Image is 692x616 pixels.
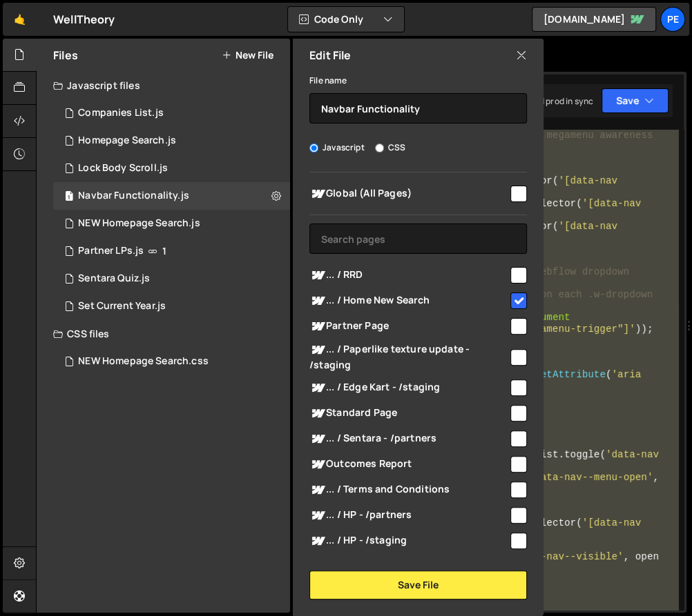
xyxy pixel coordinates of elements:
h2: Edit File [309,48,351,63]
div: Javascript files [37,72,290,99]
span: ... / Edge Kart - /staging [309,379,508,396]
span: ... / HP - /staging [309,533,508,549]
span: 1 [162,246,166,257]
button: New File [222,50,273,61]
div: 15879/44968.js [53,210,290,237]
div: NEW Homepage Search.css [78,355,209,368]
a: Pe [660,7,685,32]
span: 1 [65,192,73,203]
div: 15879/44993.js [53,99,290,127]
div: Homepage Search.js [78,135,176,147]
a: [DOMAIN_NAME] [532,7,656,32]
div: Navbar Functionality.js [78,190,189,202]
div: CSS files [37,320,290,348]
span: ... / Paperlike texture update - /staging [309,341,508,372]
div: 15879/45902.js [53,182,290,210]
div: Sentara Quiz.js [78,272,150,285]
input: Name [309,93,527,123]
span: Standard Page [309,405,508,421]
a: 🤙 [3,3,37,36]
div: 15879/44969.css [53,348,290,375]
label: File name [309,74,347,88]
div: NEW Homepage Search.js [78,217,200,230]
h2: Files [53,48,78,63]
button: Code Only [288,7,404,32]
div: Set Current Year.js [78,300,166,312]
input: Search pages [309,223,527,254]
span: Global (All Pages) [309,186,508,202]
label: Javascript [309,141,365,155]
button: Save [602,88,669,113]
div: 15879/44964.js [53,127,290,155]
span: ... / Sentara - /partners [309,430,508,447]
input: CSS [375,143,384,152]
div: Companies List.js [78,107,164,119]
div: Partner LPs.js [78,245,144,257]
div: 15879/44963.js [53,237,290,265]
input: Javascript [309,143,318,152]
div: 15879/45981.js [53,265,290,292]
span: ... / RRD [309,267,508,284]
div: Dev and prod in sync [499,95,593,107]
div: 15879/44768.js [53,292,290,320]
div: 15879/42362.js [53,155,290,182]
div: WellTheory [53,11,115,28]
span: ... / Home New Search [309,292,508,309]
span: ... / Terms and Conditions [309,481,508,498]
label: CSS [375,141,405,155]
button: Save File [309,570,527,599]
div: Lock Body Scroll.js [78,162,168,175]
span: Partner Page [309,318,508,335]
span: ... / HP - /partners [309,507,508,524]
span: Outcomes Report [309,456,508,473]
